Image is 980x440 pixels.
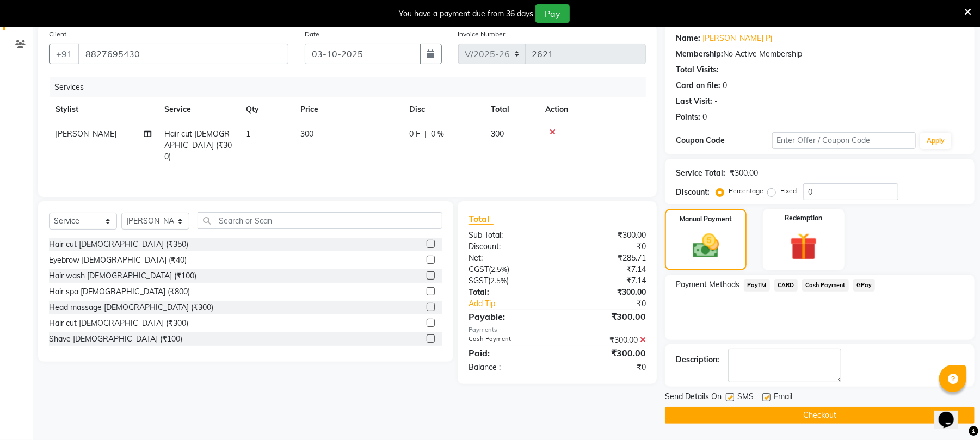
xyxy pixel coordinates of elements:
[934,396,969,429] iframe: chat widget
[49,318,188,329] div: Hair cut [DEMOGRAPHIC_DATA] (₹300)
[460,334,557,346] div: Cash Payment
[409,128,420,140] span: 0 F
[56,129,116,139] span: [PERSON_NAME]
[676,33,700,44] div: Name:
[781,230,826,264] img: _gift.svg
[491,265,507,274] span: 2.5%
[460,346,557,360] div: Paid:
[557,252,654,264] div: ₹285.71
[49,270,196,282] div: Hair wash [DEMOGRAPHIC_DATA] (₹100)
[305,29,319,39] label: Date
[676,187,710,198] div: Discount:
[539,97,646,122] th: Action
[469,276,488,286] span: SGST
[557,334,654,346] div: ₹300.00
[491,129,504,139] span: 300
[920,133,951,149] button: Apply
[676,64,719,76] div: Total Visits:
[729,186,763,196] label: Percentage
[676,96,712,107] div: Last Visit:
[158,97,239,122] th: Service
[49,333,182,345] div: Shave [DEMOGRAPHIC_DATA] (₹100)
[239,97,294,122] th: Qty
[484,97,539,122] th: Total
[49,239,188,250] div: Hair cut [DEMOGRAPHIC_DATA] (₹350)
[50,77,654,97] div: Services
[469,264,489,274] span: CGST
[469,213,494,225] span: Total
[460,230,557,241] div: Sub Total:
[557,310,654,323] div: ₹300.00
[676,80,720,91] div: Card on file:
[702,33,772,44] a: [PERSON_NAME] Pj
[49,44,79,64] button: +91
[535,4,570,23] button: Pay
[772,132,916,149] input: Enter Offer / Coupon Code
[78,44,288,64] input: Search by Name/Mobile/Email/Code
[774,279,798,292] span: CARD
[557,241,654,252] div: ₹0
[246,129,250,139] span: 1
[460,310,557,323] div: Payable:
[676,354,719,365] div: Description:
[49,286,190,298] div: Hair spa [DEMOGRAPHIC_DATA] (₹800)
[676,48,723,60] div: Membership:
[676,111,700,123] div: Points:
[685,231,728,261] img: _cash.svg
[198,212,442,229] input: Search or Scan
[780,186,797,196] label: Fixed
[737,391,754,405] span: SMS
[714,96,718,107] div: -
[294,97,403,122] th: Price
[665,391,722,405] span: Send Details On
[665,407,975,424] button: Checkout
[458,29,506,39] label: Invoice Number
[774,391,792,405] span: Email
[676,135,772,146] div: Coupon Code
[49,255,187,266] div: Eyebrow [DEMOGRAPHIC_DATA] (₹40)
[557,275,654,287] div: ₹7.14
[557,362,654,373] div: ₹0
[49,302,213,313] div: Head massage [DEMOGRAPHIC_DATA] (₹300)
[469,325,646,334] div: Payments
[676,279,739,290] span: Payment Methods
[460,287,557,298] div: Total:
[49,97,158,122] th: Stylist
[557,264,654,275] div: ₹7.14
[853,279,876,292] span: GPay
[802,279,849,292] span: Cash Payment
[460,241,557,252] div: Discount:
[785,213,822,223] label: Redemption
[424,128,427,140] span: |
[702,111,707,123] div: 0
[557,346,654,360] div: ₹300.00
[723,80,727,91] div: 0
[676,168,725,179] div: Service Total:
[460,275,557,287] div: ( )
[730,168,758,179] div: ₹300.00
[431,128,444,140] span: 0 %
[460,298,574,309] a: Add Tip
[557,230,654,241] div: ₹300.00
[676,48,964,60] div: No Active Membership
[460,264,557,275] div: ( )
[490,276,507,285] span: 2.5%
[399,8,533,20] div: You have a payment due from 36 days
[557,287,654,298] div: ₹300.00
[49,29,66,39] label: Client
[680,214,732,224] label: Manual Payment
[164,129,232,162] span: Hair cut [DEMOGRAPHIC_DATA] (₹300)
[744,279,770,292] span: PayTM
[300,129,313,139] span: 300
[460,362,557,373] div: Balance :
[574,298,654,309] div: ₹0
[403,97,484,122] th: Disc
[460,252,557,264] div: Net:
